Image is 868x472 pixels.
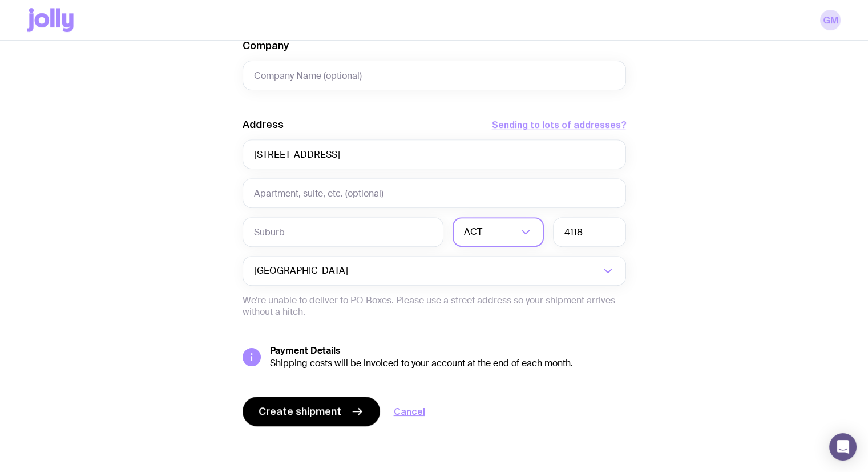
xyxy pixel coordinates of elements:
input: Apartment, suite, etc. (optional) [243,178,626,208]
h5: Payment Details [270,345,626,357]
button: Sending to lots of addresses? [492,118,626,131]
label: Address [243,118,284,131]
button: Create shipment [243,397,380,426]
p: We’re unable to deliver to PO Boxes. Please use a street address so your shipment arrives without... [243,295,626,318]
a: Cancel [394,405,425,418]
span: ACT [464,217,485,247]
a: GM [820,10,841,30]
div: Open Intercom Messenger [829,433,857,461]
input: Suburb [243,217,443,247]
input: Company Name (optional) [243,61,626,90]
input: Street Address [243,139,626,169]
span: Create shipment [259,405,341,418]
span: [GEOGRAPHIC_DATA] [254,256,350,286]
div: Search for option [243,256,626,286]
input: Search for option [350,256,600,286]
div: Shipping costs will be invoiced to your account at the end of each month. [270,358,626,369]
input: Search for option [485,217,518,247]
input: Postcode [553,217,626,247]
div: Search for option [453,217,544,247]
label: Company [243,39,289,53]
